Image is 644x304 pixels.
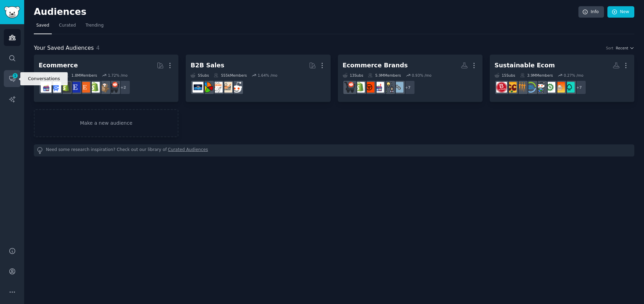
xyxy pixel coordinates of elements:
img: B2BSales [202,82,213,93]
a: Info [578,6,604,18]
span: Trending [86,22,104,29]
div: Sustainable Ecom [495,61,555,70]
div: + 7 [401,80,415,95]
img: growmybusiness [383,82,394,93]
span: 1 [12,73,18,78]
div: 1.72 % /mo [108,73,128,78]
div: Ecommerce [39,61,78,70]
a: Trending [83,20,106,34]
div: Need some research inspiration? Check out our library of [34,144,634,156]
div: 5 Sub s [191,73,209,78]
img: sales [231,82,242,93]
img: ZeroWaste [525,82,536,93]
img: Etsy [79,82,90,93]
a: Ecommerce Brands13Subs5.9MMembers0.93% /mo+7supplychaingrowmybusinessecommerce_growthlogisticssho... [338,55,482,102]
div: 1.8M Members [64,73,97,78]
img: b2b_sales [212,82,223,93]
a: B2B Sales5Subs555kMembers1.64% /mosalessalestechniquesb2b_salesB2BSalesB_2_B_Selling_Tips [186,55,330,102]
img: shopify [89,82,100,93]
img: ecommerce [108,82,119,93]
div: 10 Sub s [39,73,59,78]
img: reviewmyshopify [60,82,71,93]
img: bcorp [496,82,507,93]
div: Sort [606,46,614,50]
span: Saved [36,22,49,29]
img: GreenSupplyChain [545,82,555,93]
img: environment [535,82,546,93]
div: B2B Sales [191,61,224,70]
div: 15 Sub s [495,73,515,78]
div: 5.9M Members [368,73,401,78]
img: ConsciousConsumers [506,82,517,93]
img: EtsySellers [70,82,80,93]
div: 3.9M Members [520,73,553,78]
div: 0.27 % /mo [564,73,584,78]
div: 0.93 % /mo [412,73,431,78]
img: ecommercemarketing [50,82,61,93]
div: + 2 [116,80,130,95]
button: Recent [616,46,634,50]
div: 1.64 % /mo [258,73,277,78]
a: Make a new audience [34,109,178,137]
span: Your Saved Audiences [34,44,94,53]
div: 13 Sub s [343,73,363,78]
img: supplychain [393,82,403,93]
a: Ecommerce10Subs1.8MMembers1.72% /mo+2ecommercedropshipshopifyEtsyEtsySellersreviewmyshopifyecomme... [34,55,178,102]
span: Curated [59,22,76,29]
img: ecommerce [344,82,355,93]
img: sustainableFinance [516,82,526,93]
a: New [607,6,634,18]
img: ecommerce_growth [373,82,384,93]
img: dropship [99,82,109,93]
h2: Audiences [34,7,578,18]
a: 1 [4,70,21,87]
div: + 7 [572,80,586,95]
img: shopify [354,82,365,93]
div: Ecommerce Brands [343,61,408,70]
img: GummySearch logo [4,6,20,18]
a: Sustainable Ecom15Subs3.9MMembers0.27% /mo+7SustainablePackagingPackagingDesignGreenSupplyChainen... [490,55,634,102]
img: logistics [364,82,374,93]
img: SustainablePackaging [564,82,575,93]
div: 555k Members [214,73,247,78]
img: PackagingDesign [554,82,565,93]
a: Curated [57,20,78,34]
img: salestechniques [222,82,232,93]
span: Recent [616,46,628,50]
img: ecommerce_growth [41,82,51,93]
a: Curated Audiences [168,147,208,154]
span: 4 [96,45,100,51]
img: B_2_B_Selling_Tips [193,82,203,93]
a: Saved [34,20,52,34]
